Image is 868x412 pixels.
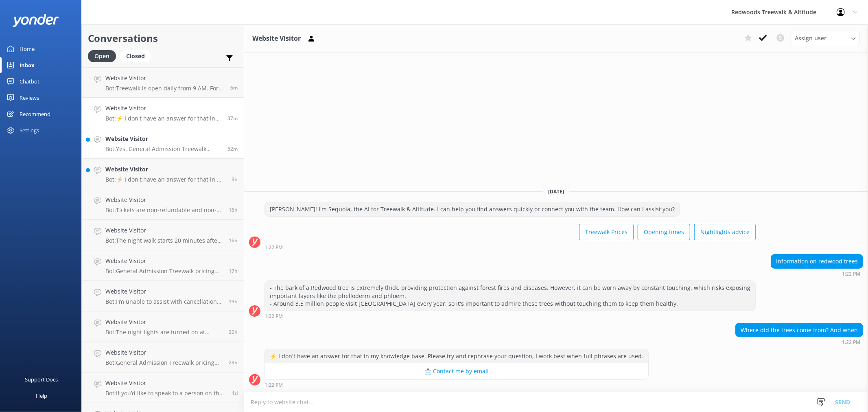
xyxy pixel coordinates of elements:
[265,382,649,388] div: Sep 20 2025 01:22pm (UTC +12:00) Pacific/Auckland
[82,98,244,128] a: Website VisitorBot:⚡ I don't have an answer for that in my knowledge base. Please try and rephras...
[82,189,244,220] a: Website VisitorBot:Tickets are non-refundable and non-transferable.16h
[82,220,244,250] a: Website VisitorBot:The night walk starts 20 minutes after sunset, and the nightlights turn off wh...
[105,390,226,397] p: Bot: If you’d like to speak to a person on the Redwoods Treewalk & Altitude team, please call [PH...
[105,237,223,244] p: Bot: The night walk starts 20 minutes after sunset, and the nightlights turn off when we close. F...
[88,31,238,46] h2: Conversations
[232,176,238,183] span: Sep 20 2025 10:50am (UTC +12:00) Pacific/Auckland
[795,34,826,43] span: Assign user
[105,104,221,113] h4: Website Visitor
[227,145,238,152] span: Sep 20 2025 01:07pm (UTC +12:00) Pacific/Auckland
[229,206,238,213] span: Sep 19 2025 09:31pm (UTC +12:00) Pacific/Auckland
[229,298,238,305] span: Sep 19 2025 06:19pm (UTC +12:00) Pacific/Auckland
[82,159,244,189] a: Website VisitorBot:⚡ I don't have an answer for that in my knowledge base. Please try and rephras...
[638,224,690,240] button: Opening times
[20,57,35,73] div: Inbox
[105,85,224,92] p: Bot: Treewalk is open daily from 9 AM. For last ticket sold times, please check our website FAQs ...
[105,298,223,305] p: Bot: I'm unable to assist with cancellations directly. For Treewalk, tickets are valid for up to ...
[105,145,221,153] p: Bot: Yes, General Admission Treewalk tickets purchased in advance through the website are valid f...
[82,281,244,311] a: Website VisitorBot:I'm unable to assist with cancellations directly. For Treewalk, tickets are va...
[230,84,238,91] span: Sep 20 2025 01:53pm (UTC +12:00) Pacific/Auckland
[227,115,238,122] span: Sep 20 2025 01:22pm (UTC +12:00) Pacific/Auckland
[736,323,863,337] div: Where did the trees come from? And when
[694,224,756,240] button: Nightlights advice
[265,244,756,250] div: Sep 20 2025 01:22pm (UTC +12:00) Pacific/Auckland
[735,339,863,345] div: Sep 20 2025 01:22pm (UTC +12:00) Pacific/Auckland
[105,348,223,357] h4: Website Visitor
[265,363,648,379] button: 📩 Contact me by email
[20,73,39,90] div: Chatbot
[20,41,35,57] div: Home
[36,388,47,404] div: Help
[105,267,223,275] p: Bot: General Admission Treewalk pricing starts at $42 for adults (16+ years) and $26 for children...
[771,254,863,268] div: Information on redwood trees
[82,342,244,373] a: Website VisitorBot:General Admission Treewalk pricing starts at $42 for adults (16+ years) and $2...
[105,176,225,183] p: Bot: ⚡ I don't have an answer for that in my knowledge base. Please try and rephrase your questio...
[120,51,155,60] a: Closed
[20,106,50,122] div: Recommend
[771,271,863,276] div: Sep 20 2025 01:22pm (UTC +12:00) Pacific/Auckland
[229,237,238,244] span: Sep 19 2025 09:13pm (UTC +12:00) Pacific/Auckland
[265,245,283,250] strong: 1:22 PM
[265,202,680,216] div: [PERSON_NAME]! I'm Sequoia, the AI for Treewalk & Altitude. I can help you find answers quickly o...
[105,359,223,366] p: Bot: General Admission Treewalk pricing starts at $42 for adults (16+ years) and $26 for children...
[105,287,223,296] h4: Website Visitor
[229,267,238,274] span: Sep 19 2025 08:02pm (UTC +12:00) Pacific/Auckland
[12,14,59,27] img: yonder-white-logo.png
[265,313,756,319] div: Sep 20 2025 01:22pm (UTC +12:00) Pacific/Auckland
[82,128,244,159] a: Website VisitorBot:Yes, General Admission Treewalk tickets purchased in advance through the websi...
[120,50,151,62] div: Closed
[543,188,569,195] span: [DATE]
[842,340,860,345] strong: 1:22 PM
[105,329,223,336] p: Bot: The night lights are turned on at sunset, and the night walk starts 20 minutes thereafter. F...
[25,371,58,388] div: Support Docs
[265,349,648,363] div: ⚡ I don't have an answer for that in my knowledge base. Please try and rephrase your question, I ...
[20,122,39,138] div: Settings
[842,272,860,276] strong: 1:22 PM
[105,256,223,265] h4: Website Visitor
[105,195,223,204] h4: Website Visitor
[105,318,223,327] h4: Website Visitor
[232,390,238,397] span: Sep 19 2025 01:58pm (UTC +12:00) Pacific/Auckland
[88,50,116,62] div: Open
[20,90,39,106] div: Reviews
[105,226,223,235] h4: Website Visitor
[105,74,224,83] h4: Website Visitor
[105,165,225,174] h4: Website Visitor
[82,250,244,281] a: Website VisitorBot:General Admission Treewalk pricing starts at $42 for adults (16+ years) and $2...
[105,379,226,388] h4: Website Visitor
[265,383,283,388] strong: 1:22 PM
[252,33,301,44] h3: Website Visitor
[229,329,238,335] span: Sep 19 2025 05:54pm (UTC +12:00) Pacific/Auckland
[265,314,283,319] strong: 1:22 PM
[579,224,634,240] button: Treewalk Prices
[88,51,120,60] a: Open
[82,67,244,98] a: Website VisitorBot:Treewalk is open daily from 9 AM. For last ticket sold times, please check our...
[82,311,244,342] a: Website VisitorBot:The night lights are turned on at sunset, and the night walk starts 20 minutes...
[791,32,860,45] div: Assign User
[105,115,221,122] p: Bot: ⚡ I don't have an answer for that in my knowledge base. Please try and rephrase your questio...
[265,281,755,311] div: - The bark of a Redwood tree is extremely thick, providing protection against forest fires and di...
[229,359,238,366] span: Sep 19 2025 02:12pm (UTC +12:00) Pacific/Auckland
[82,373,244,403] a: Website VisitorBot:If you’d like to speak to a person on the Redwoods Treewalk & Altitude team, p...
[105,134,221,143] h4: Website Visitor
[105,206,223,214] p: Bot: Tickets are non-refundable and non-transferable.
